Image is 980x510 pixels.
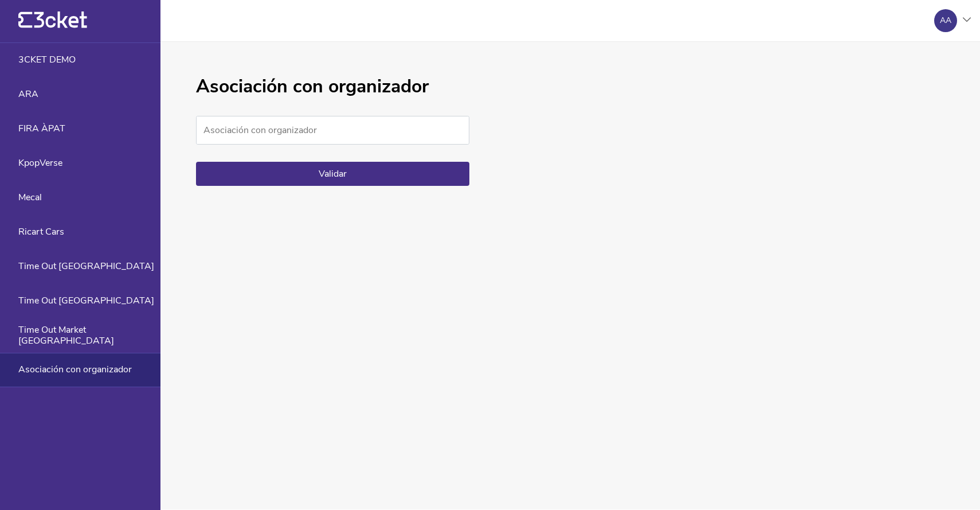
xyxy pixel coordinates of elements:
input: Asociación con organizador [196,116,469,145]
span: Time Out Market [GEOGRAPHIC_DATA] [18,325,160,346]
span: 3CKET DEMO [18,54,76,65]
span: KpopVerse [18,158,62,168]
span: Time Out [GEOGRAPHIC_DATA] [18,261,154,271]
a: {' '} [18,23,87,31]
span: Asociación con organizador [18,364,132,375]
g: {' '} [18,12,32,28]
span: ARA [18,89,38,99]
span: Time Out [GEOGRAPHIC_DATA] [18,295,154,306]
div: AA [940,16,951,25]
h1: Asociación con organizador [196,76,469,98]
span: FIRA ÀPAT [18,123,65,134]
button: Validar [196,162,469,186]
span: Mecal [18,192,42,203]
span: Ricart Cars [18,227,64,237]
